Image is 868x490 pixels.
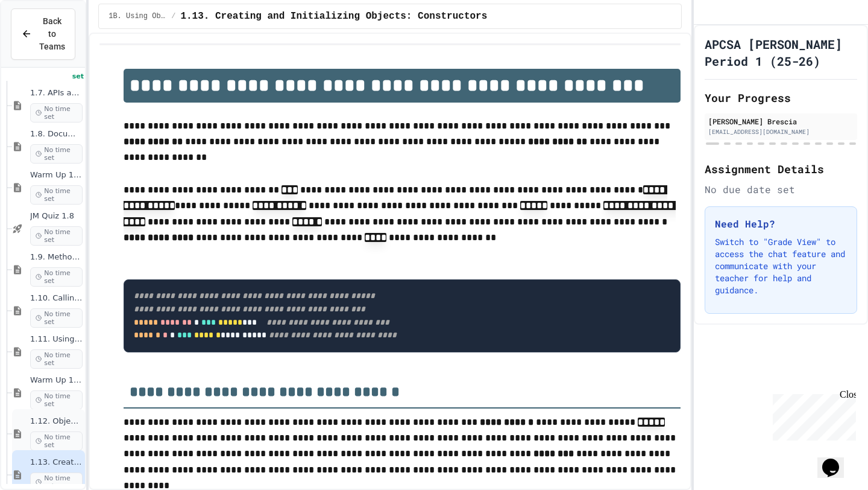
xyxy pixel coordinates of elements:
span: No time set [30,185,83,205]
span: 1B. Using Objects [108,11,166,21]
div: [PERSON_NAME] Brescia [708,116,854,127]
span: Back to Teams [39,15,65,53]
span: 1.7. APIs and Libraries [30,88,83,98]
span: No time set [30,390,83,410]
iframe: chat widget [768,389,856,441]
span: 1.11. Using the Math Class [30,334,83,345]
h2: Your Progress [705,89,857,106]
span: 1.13. Creating and Initializing Objects: Constructors [180,9,487,24]
span: Warm Up 1.7-1.8 [30,170,83,180]
h1: APCSA [PERSON_NAME] Period 1 (25-26) [705,36,857,69]
div: Chat with us now!Close [5,5,83,77]
span: No time set [30,226,83,246]
button: Back to Teams [11,8,75,60]
div: No due date set [705,182,857,197]
span: 1.13. Creating and Initializing Objects: Constructors [30,457,83,468]
span: 1.10. Calling Class Methods [30,293,83,304]
span: No time set [30,431,83,451]
p: Switch to "Grade View" to access the chat feature and communicate with your teacher for help and ... [715,236,847,296]
span: 1.9. Method Signatures [30,252,83,262]
span: No time set [30,103,83,122]
span: No time set [30,308,83,328]
span: JM Quiz 1.8 [30,211,83,221]
h2: Assignment Details [705,161,857,177]
div: [EMAIL_ADDRESS][DOMAIN_NAME] [708,127,854,136]
span: Warm Up 1.10-1.11 [30,375,83,386]
span: No time set [30,349,83,369]
span: No time set [30,144,83,164]
span: 1.12. Objects - Instances of Classes [30,416,83,427]
iframe: chat widget [817,442,856,478]
span: 1.8. Documentation with Comments and Preconditions [30,129,83,139]
span: / [171,11,175,21]
h3: Need Help? [715,217,847,231]
span: No time set [30,267,83,287]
